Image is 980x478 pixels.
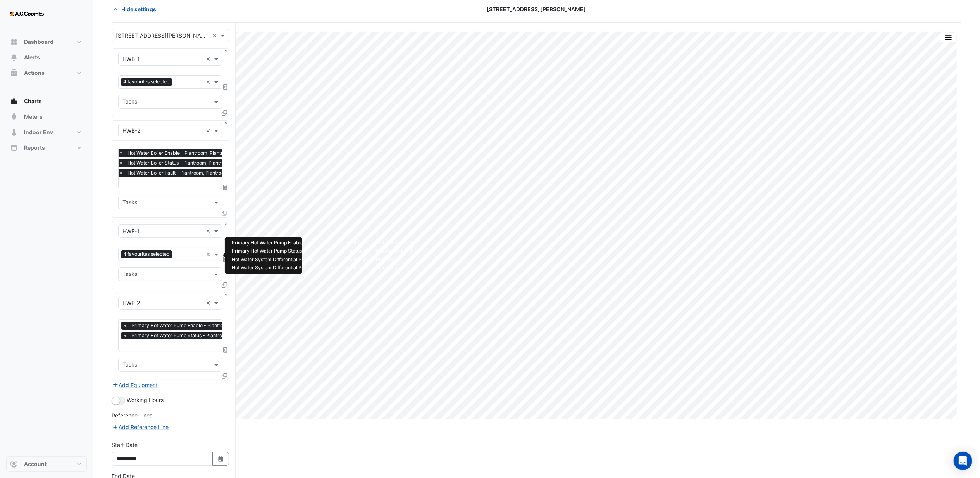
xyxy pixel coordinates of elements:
[112,2,161,16] button: Hide settings
[127,397,164,403] span: Working Hours
[341,255,372,264] td: Plantroom
[112,423,169,431] button: Add Reference Line
[206,227,212,235] span: Clear
[228,264,341,272] td: Hot Water System Differential Pressure Setpoint
[6,456,87,472] button: Account
[112,381,158,390] button: Add Equipment
[10,144,18,152] app-icon: Reports
[222,256,229,262] span: Choose Function
[117,169,124,177] span: ×
[372,239,417,247] td: Plantroom-North
[212,31,219,40] span: Clear
[222,346,229,353] span: Choose Function
[206,78,212,86] span: Clear
[121,198,137,208] div: Tasks
[9,6,44,22] img: Company Logo
[24,97,42,105] span: Charts
[206,299,212,307] span: Clear
[206,250,212,258] span: Clear
[940,33,956,42] button: More Options
[129,322,272,329] span: Primary Hot Water Pump Enable - Plantroom, Plantroom-North
[222,210,227,216] span: Clone Favourites and Tasks from this Equipment to other Equipment
[126,159,248,167] span: Hot Water Boiler Status - Plantroom, Plantroom-North
[10,38,18,46] app-icon: Dashboard
[121,270,137,280] div: Tasks
[126,169,245,177] span: Hot Water Boiler Fault - Plantroom, Plantroom-North
[224,221,229,226] button: Close
[6,125,87,140] button: Indoor Env
[954,452,972,470] div: Open Intercom Messenger
[372,247,417,256] td: Plantroom-North
[10,113,18,121] app-icon: Meters
[341,239,372,247] td: Plantroom
[6,50,87,65] button: Alerts
[228,247,341,256] td: Primary Hot Water Pump Status
[112,411,152,419] label: Reference Lines
[112,441,138,449] label: Start Date
[10,54,18,61] app-icon: Alerts
[24,38,53,46] span: Dashboard
[222,282,227,288] span: Clone Favourites and Tasks from this Equipment to other Equipment
[10,128,18,136] app-icon: Indoor Env
[121,322,128,329] span: ×
[121,360,137,371] div: Tasks
[222,109,227,116] span: Clone Favourites and Tasks from this Equipment to other Equipment
[341,247,372,256] td: Plantroom
[224,49,229,54] button: Close
[121,78,172,86] span: 4 favourites selected
[24,460,47,468] span: Account
[6,65,87,81] button: Actions
[10,69,18,77] app-icon: Actions
[224,293,229,298] button: Close
[217,455,224,462] fa-icon: Select Date
[117,149,124,157] span: ×
[6,34,87,50] button: Dashboard
[121,250,172,258] span: 4 favourites selected
[341,264,372,272] td: Plantroom
[372,264,417,272] td: Plantroom
[206,126,212,135] span: Clear
[121,5,156,13] span: Hide settings
[228,239,341,247] td: Primary Hot Water Pump Enable
[126,149,249,157] span: Hot Water Boiler Enable - Plantroom, Plantroom-North
[24,54,40,61] span: Alerts
[228,255,341,264] td: Hot Water System Differential Pressure
[222,372,227,379] span: Clone Favourites and Tasks from this Equipment to other Equipment
[117,159,124,167] span: ×
[6,94,87,109] button: Charts
[24,113,43,121] span: Meters
[121,332,128,339] span: ×
[224,121,229,126] button: Close
[206,55,212,63] span: Clear
[24,69,45,77] span: Actions
[24,128,53,136] span: Indoor Env
[24,144,45,152] span: Reports
[222,184,229,191] span: Choose Function
[222,83,229,90] span: Choose Function
[372,255,417,264] td: Plantroom
[6,109,87,125] button: Meters
[487,5,586,13] span: [STREET_ADDRESS][PERSON_NAME]
[10,97,18,105] app-icon: Charts
[6,140,87,156] button: Reports
[121,97,137,107] div: Tasks
[129,332,271,339] span: Primary Hot Water Pump Status - Plantroom, Plantroom-North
